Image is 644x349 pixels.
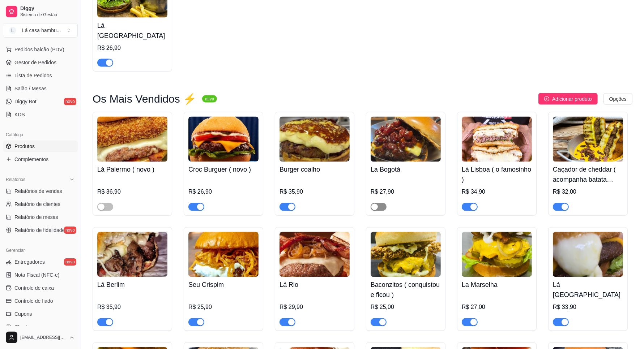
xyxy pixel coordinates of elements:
div: R$ 26,90 [188,188,259,197]
span: Entregadores [14,258,45,266]
div: R$ 35,90 [97,303,167,312]
div: R$ 25,90 [188,303,259,312]
a: Complementos [3,154,78,165]
span: Controle de caixa [14,284,54,292]
div: R$ 33,90 [553,303,623,312]
h4: La Bogotá [371,165,441,175]
div: Gerenciar [3,245,78,256]
span: [EMAIL_ADDRESS][DOMAIN_NAME] [20,335,66,340]
img: product-image [188,117,259,162]
div: R$ 25,00 [371,303,441,312]
button: Opções [604,93,632,105]
a: Produtos [3,141,78,152]
div: Catálogo [3,129,78,141]
h3: Os Mais Vendidos ⚡️ [93,95,196,103]
h4: Caçador de cheddar ( acompanha batata crinkle) [553,165,623,185]
span: Opções [609,95,627,103]
a: Cupons [3,308,78,320]
img: product-image [553,232,623,277]
span: Salão / Mesas [14,85,47,92]
span: Controle de fiado [14,297,53,305]
span: Gestor de Pedidos [14,59,56,66]
a: Controle de caixa [3,282,78,294]
img: product-image [97,232,167,277]
div: R$ 32,00 [553,188,623,197]
h4: Seu Crispim [188,280,259,290]
a: DiggySistema de Gestão [3,3,78,20]
img: product-image [280,117,350,162]
h4: Lá Berlim [97,280,167,290]
button: Adicionar produto [538,93,598,105]
img: product-image [280,232,350,277]
h4: La Marselha [462,280,532,290]
span: Pedidos balcão (PDV) [14,46,64,53]
img: product-image [553,117,623,162]
div: R$ 35,90 [280,188,350,197]
img: product-image [371,232,441,277]
button: [EMAIL_ADDRESS][DOMAIN_NAME] [3,329,78,346]
span: Lista de Pedidos [14,72,52,79]
a: Relatório de mesas [3,211,78,223]
span: Relatório de fidelidade [14,227,65,234]
img: product-image [97,117,167,162]
div: R$ 27,90 [371,188,441,197]
span: Relatórios de vendas [14,188,62,195]
span: Nota Fiscal (NFC-e) [14,271,59,279]
span: Relatório de clientes [14,201,60,208]
img: product-image [462,117,532,162]
span: L [9,27,16,34]
a: Clientes [3,321,78,333]
span: Adicionar produto [552,95,592,103]
a: Controle de fiado [3,295,78,307]
button: Select a team [3,23,78,38]
h4: Burger coalho [280,165,350,175]
span: Cupons [14,310,32,318]
span: Relatório de mesas [14,214,58,221]
sup: ativa [202,95,217,103]
a: Entregadoresnovo [3,256,78,268]
div: R$ 34,90 [462,188,532,197]
a: Relatórios de vendas [3,185,78,197]
h4: Baconzitos ( conquistou e ficou ) [371,280,441,300]
div: R$ 29,90 [280,303,350,312]
span: Relatórios [6,177,25,182]
span: Sistema de Gestão [20,12,75,18]
div: Lá casa hambu ... [22,27,61,34]
a: Diggy Botnovo [3,96,78,107]
span: plus-circle [544,96,549,102]
div: R$ 27,00 [462,303,532,312]
span: KDS [14,111,25,118]
div: R$ 36,90 [97,188,167,197]
img: product-image [462,232,532,277]
a: KDS [3,109,78,120]
span: Diggy [20,5,75,12]
a: Relatório de clientes [3,198,78,210]
h4: Lá [GEOGRAPHIC_DATA] [97,21,167,41]
a: Gestor de Pedidos [3,57,78,68]
a: Salão / Mesas [3,83,78,94]
img: product-image [188,232,259,277]
h4: Lá Rio [280,280,350,290]
span: Diggy Bot [14,98,37,105]
a: Lista de Pedidos [3,70,78,81]
img: product-image [371,117,441,162]
span: Complementos [14,156,48,163]
span: Clientes [14,323,33,331]
a: Relatório de fidelidadenovo [3,224,78,236]
h4: Lá [GEOGRAPHIC_DATA] [553,280,623,300]
a: Nota Fiscal (NFC-e) [3,269,78,281]
h4: Lá Palermo ( novo ) [97,165,167,175]
button: Pedidos balcão (PDV) [3,44,78,55]
div: R$ 26,90 [97,44,167,52]
h4: Croc Burguer ( novo ) [188,165,259,175]
span: Produtos [14,143,35,150]
h4: Lá Lisboa ( o famosinho ) [462,165,532,185]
